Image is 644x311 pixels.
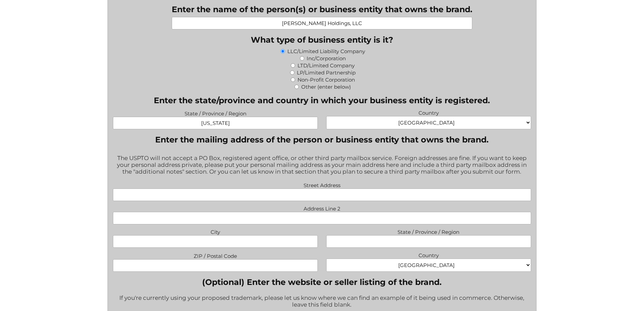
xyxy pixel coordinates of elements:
label: Country [326,108,531,116]
input: Examples: Jean Doe, TechWorks, Jean Doe and John Dean, etc. [172,17,472,29]
label: State / Province / Region [326,227,531,235]
label: ZIP / Postal Code [113,251,318,259]
label: (Optional) Enter the website or seller listing of the brand. [113,277,531,287]
label: Inc/Corporation [307,55,346,62]
label: LLC/Limited Liability Company [287,48,365,54]
label: Street Address [113,180,531,188]
div: The USPTO will not accept a PO Box, registered agent office, or other third party mailbox service... [113,150,531,180]
label: Address Line 2 [113,204,531,212]
legend: Enter the mailing address of the person or business entity that owns the brand. [155,135,488,145]
label: LP/Limited Partnership [297,69,356,76]
label: State / Province / Region [113,109,318,117]
label: Non-Profit Corporation [297,76,355,83]
label: LTD/Limited Company [297,62,355,69]
legend: Enter the state/province and country in which your business entity is registered. [154,95,490,105]
legend: What type of business entity is it? [251,35,393,45]
label: Country [326,250,531,259]
label: Enter the name of the person(s) or business entity that owns the brand. [172,4,472,14]
label: Other (enter below) [301,84,351,90]
label: City [113,227,318,235]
